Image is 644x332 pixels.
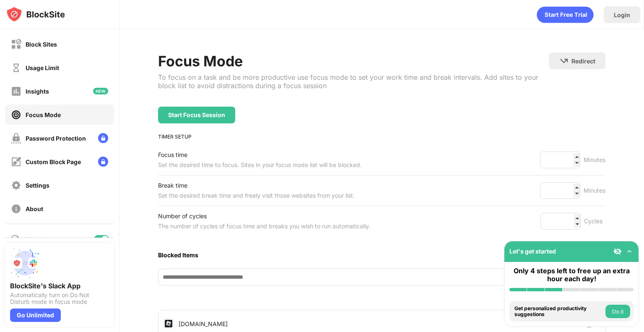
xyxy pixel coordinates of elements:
div: Focus Mode [158,52,549,70]
img: block-off.svg [11,39,21,50]
button: Do it [605,305,630,318]
div: Go Unlimited [10,308,61,322]
img: favicons [164,319,174,329]
img: customize-block-page-off.svg [11,157,21,167]
div: Insights [26,88,49,95]
div: BlockSite's Slack App [10,282,109,290]
div: Set the desired time to focus. Sites in your focus mode list will be blocked. [158,160,362,170]
div: Blocked Items [158,251,605,259]
img: about-off.svg [11,204,21,214]
div: Get personalized productivity suggestions [514,306,603,318]
div: Let's get started [509,248,556,255]
div: Start Focus Session [168,112,225,118]
div: Usage Limit [26,64,59,71]
div: [DOMAIN_NAME] [179,320,228,327]
img: settings-off.svg [11,180,21,191]
div: Focus time [158,150,362,160]
div: Minutes [584,155,605,165]
div: Number of cycles [158,211,370,221]
div: Block Sites [26,41,57,48]
div: Blocking [25,236,49,243]
div: TIMER SETUP [158,133,605,140]
img: new-icon.svg [93,88,108,94]
img: blocking-icon.svg [10,234,20,244]
div: The number of cycles of focus time and breaks you wish to run automatically. [158,221,370,231]
img: insights-off.svg [11,86,21,97]
div: Cycles [584,216,605,226]
img: focus-on.svg [11,110,21,120]
div: animation [537,6,594,23]
div: To focus on a task and be more productive use focus mode to set your work time and break interval... [158,73,549,90]
img: omni-setup-toggle.svg [625,247,634,256]
img: lock-menu.svg [98,133,108,143]
img: lock-menu.svg [98,157,108,167]
div: Break time [158,180,355,191]
img: time-usage-off.svg [11,63,21,73]
div: Redirect [571,58,595,65]
div: Password Protection [26,135,86,142]
div: Settings [26,182,49,189]
img: push-slack.svg [10,248,40,278]
div: Minutes [584,186,605,196]
img: password-protection-off.svg [11,133,21,144]
div: About [26,205,43,212]
div: Set the desired break time and freely visit those websites from your list. [158,191,355,201]
div: Custom Block Page [26,158,81,165]
div: Login [614,11,630,18]
img: eye-not-visible.svg [613,247,622,256]
img: logo-blocksite.svg [6,6,65,23]
div: Only 4 steps left to free up an extra hour each day! [509,267,634,283]
div: Automatically turn on Do Not Disturb mode in focus mode [10,292,109,305]
div: Focus Mode [26,111,61,118]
